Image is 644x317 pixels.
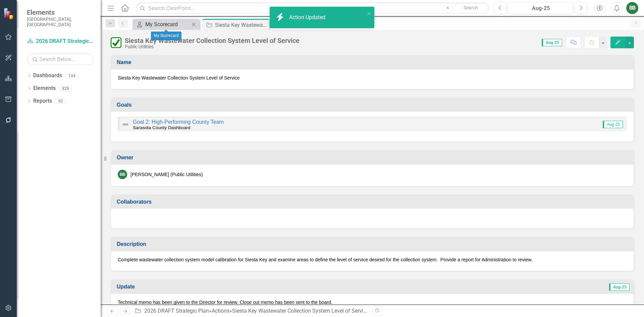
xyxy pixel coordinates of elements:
h3: Collaborators [117,199,630,205]
a: 2026 DRAFT Strategic Plan [144,308,209,314]
a: Elements [33,85,56,92]
small: [GEOGRAPHIC_DATA], [GEOGRAPHIC_DATA] [27,16,94,28]
h3: Update [117,284,354,290]
h3: Description [117,241,630,247]
div: » » [135,307,367,315]
img: Not Defined [121,120,129,128]
button: close [367,9,372,17]
div: Siesta Key Wastewater Collection System Level of Service [215,21,268,29]
div: 82 [55,98,66,104]
span: Siesta Key Wastewater Collection System Level of Service [118,74,627,81]
a: Goal 2: High-Performing County Team [133,119,224,125]
button: BB [626,2,638,14]
h3: Name [117,59,630,65]
div: Aug-25 [511,4,571,12]
input: Search ClearPoint... [136,2,489,14]
h3: Goals [117,102,630,108]
p: Technical memo has been given to the Director for review. Close out memo has been sent to the board. [118,299,627,306]
span: Elements [27,8,94,16]
small: Sarasota County Dashboard [133,125,191,130]
div: Public Utilities [125,44,300,49]
a: Actions [212,308,229,314]
button: Search [454,3,487,13]
button: Aug-25 [508,2,573,14]
img: Completed [111,37,121,48]
span: Search [464,5,478,10]
div: Siesta Key Wastewater Collection System Level of Service [125,37,300,44]
span: Aug-25 [609,283,630,291]
img: ClearPoint Strategy [3,8,15,19]
div: 828 [59,86,72,91]
a: 2026 DRAFT Strategic Plan [27,38,94,45]
span: Aug-25 [542,39,562,46]
p: Complete wastewater collection system model calibration for Siesta Key and examine areas to defin... [118,256,627,263]
div: 104 [65,73,78,78]
div: My Scorecard [145,20,190,29]
div: Siesta Key Wastewater Collection System Level of Service [232,308,369,314]
a: Reports [33,97,52,105]
h3: Owner [117,155,630,161]
span: Aug-25 [603,121,623,128]
div: My Scorecard [151,32,181,40]
a: My Scorecard [134,20,190,29]
input: Search Below... [27,53,94,65]
div: [PERSON_NAME] (Public Utilities) [130,171,203,178]
a: Dashboards [33,72,62,80]
div: Action Updated [289,14,327,21]
div: BB [118,170,127,179]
